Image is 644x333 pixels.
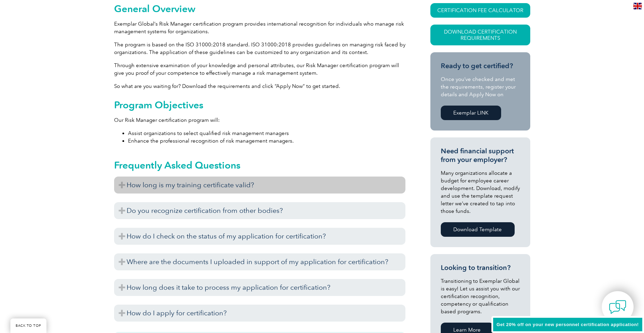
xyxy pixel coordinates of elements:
p: The program is based on the ISO 31000:2018 standard. ISO 31000:2018 provides guidelines on managi... [114,41,405,56]
h3: Looking to transition? [441,263,520,272]
h2: Frequently Asked Questions [114,160,405,171]
h3: Where are the documents I uploaded in support of my application for certification? [114,253,405,270]
p: So what are you waiting for? Download the requirements and click “Apply Now” to get started. [114,82,405,90]
h2: Program Objectives [114,99,405,110]
img: contact-chat.png [609,298,626,316]
h3: How long is my training certificate valid? [114,177,405,193]
li: Enhance the professional recognition of risk management managers. [128,137,405,145]
h3: Do you recognize certification from other bodies? [114,202,405,219]
li: Assist organizations to select qualified risk management managers [128,129,405,137]
h3: Ready to get certified? [441,62,520,70]
h3: How do I check on the status of my application for certification? [114,228,405,245]
a: CERTIFICATION FEE CALCULATOR [430,3,530,18]
p: Transitioning to Exemplar Global is easy! Let us assist you with our certification recognition, c... [441,277,520,315]
a: BACK TO TOP [10,318,46,333]
img: en [633,3,642,9]
span: Get 20% off on your new personnel certification application! [497,322,639,327]
p: Exemplar Global’s Risk Manager certification program provides international recognition for indiv... [114,20,405,35]
h3: How long does it take to process my application for certification? [114,279,405,296]
h2: General Overview [114,3,405,14]
p: Many organizations allocate a budget for employee career development. Download, modify and use th... [441,169,520,215]
a: Download Template [441,222,515,237]
p: Once you’ve checked and met the requirements, register your details and Apply Now on [441,75,520,98]
h3: Need financial support from your employer? [441,147,520,164]
a: Exemplar LINK [441,106,501,120]
a: Download Certification Requirements [430,25,530,45]
p: Our Risk Manager certification program will: [114,116,405,124]
h3: How do I apply for certification? [114,305,405,322]
p: Through extensive examination of your knowledge and personal attributes, our Risk Manager certifi... [114,62,405,77]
